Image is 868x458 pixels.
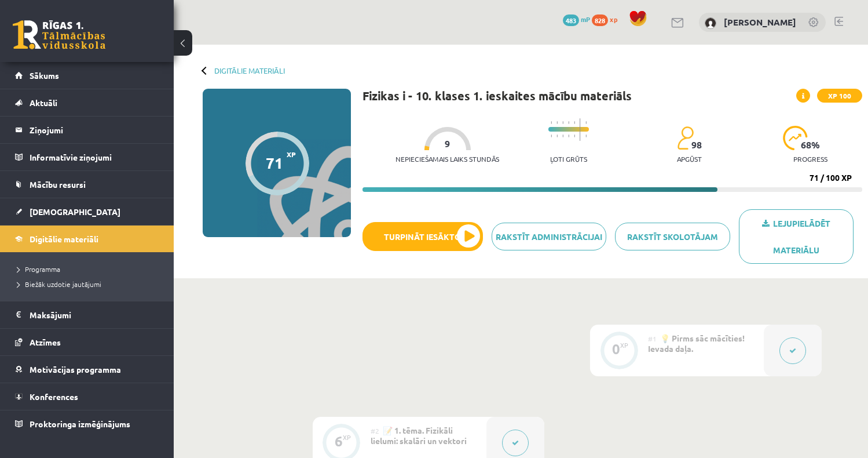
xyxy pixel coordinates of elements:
div: 0 [612,344,620,354]
span: #1 [648,334,657,343]
a: Rīgas 1. Tālmācības vidusskola [13,20,105,49]
img: icon-long-line-d9ea69661e0d244f92f715978eff75569469978d946b2353a9bb055b3ed8787d.svg [580,118,581,141]
span: 98 [691,140,702,150]
a: Sākums [15,62,159,89]
span: Motivācijas programma [30,364,121,375]
span: XP [287,150,296,158]
span: Konferences [30,391,78,402]
span: 📝 1. tēma. Fizikāli lielumi: skalāri un vektori [371,425,467,446]
span: 💡 Pirms sāc mācīties! Ievada daļa. [648,333,745,354]
img: icon-short-line-57e1e144782c952c97e751825c79c345078a6d821885a25fce030b3d8c18986b.svg [574,121,575,124]
span: Biežāk uzdotie jautājumi [17,279,101,289]
img: icon-short-line-57e1e144782c952c97e751825c79c345078a6d821885a25fce030b3d8c18986b.svg [585,121,587,124]
a: Ziņojumi [15,117,159,143]
a: Mācību resursi [15,171,159,198]
a: Motivācijas programma [15,356,159,383]
a: 483 mP [563,14,590,24]
span: xp [610,14,617,24]
span: 68 % [801,140,821,150]
a: Lejupielādēt materiālu [739,209,854,264]
button: Turpināt iesākto [362,222,483,251]
img: icon-short-line-57e1e144782c952c97e751825c79c345078a6d821885a25fce030b3d8c18986b.svg [562,121,563,124]
a: Konferences [15,383,159,410]
img: icon-short-line-57e1e144782c952c97e751825c79c345078a6d821885a25fce030b3d8c18986b.svg [551,135,552,137]
img: students-c634bb4e5e11cddfef0936a35e636f08e4e9abd3cc4e673bd6f9a4125e45ecb1.svg [677,126,694,150]
p: progress [793,155,827,163]
p: apgūst [677,155,702,163]
span: #2 [371,426,379,435]
img: icon-short-line-57e1e144782c952c97e751825c79c345078a6d821885a25fce030b3d8c18986b.svg [556,121,558,124]
span: 828 [592,14,608,26]
a: Biežāk uzdotie jautājumi [17,279,162,289]
div: XP [620,342,628,348]
a: Programma [17,264,162,274]
img: icon-short-line-57e1e144782c952c97e751825c79c345078a6d821885a25fce030b3d8c18986b.svg [551,121,552,124]
p: Ļoti grūts [550,155,587,163]
a: Proktoringa izmēģinājums [15,410,159,437]
span: XP 100 [817,89,862,103]
img: icon-short-line-57e1e144782c952c97e751825c79c345078a6d821885a25fce030b3d8c18986b.svg [568,121,569,124]
legend: Ziņojumi [30,117,159,143]
span: 9 [445,139,450,149]
span: 483 [563,14,579,26]
span: Sākums [30,70,59,81]
span: Digitālie materiāli [30,234,98,244]
a: Rakstīt administrācijai [492,223,606,250]
span: Atzīmes [30,337,61,347]
a: [PERSON_NAME] [724,16,796,28]
a: 828 xp [592,14,623,24]
span: Programma [17,264,60,274]
a: Digitālie materiāli [15,226,159,252]
a: Digitālie materiāli [214,66,285,75]
a: [DEMOGRAPHIC_DATA] [15,198,159,225]
span: mP [581,14,590,24]
a: Atzīmes [15,329,159,355]
p: Nepieciešamais laiks stundās [395,155,499,163]
span: Mācību resursi [30,179,86,190]
a: Maksājumi [15,301,159,328]
legend: Informatīvie ziņojumi [30,144,159,170]
a: Informatīvie ziņojumi [15,144,159,170]
div: XP [343,434,351,441]
img: icon-progress-161ccf0a02000e728c5f80fcf4c31c7af3da0e1684b2b1d7c360e028c24a22f1.svg [783,126,808,150]
div: 6 [335,436,343,446]
span: Aktuāli [30,97,57,108]
span: [DEMOGRAPHIC_DATA] [30,206,120,217]
a: Rakstīt skolotājam [615,223,730,250]
img: icon-short-line-57e1e144782c952c97e751825c79c345078a6d821885a25fce030b3d8c18986b.svg [585,135,587,137]
legend: Maksājumi [30,301,159,328]
img: icon-short-line-57e1e144782c952c97e751825c79c345078a6d821885a25fce030b3d8c18986b.svg [556,135,558,137]
img: icon-short-line-57e1e144782c952c97e751825c79c345078a6d821885a25fce030b3d8c18986b.svg [568,135,569,137]
h1: Fizikas i - 10. klases 1. ieskaites mācību materiāls [362,89,632,103]
img: Sigita Firleja [705,17,716,29]
span: Proktoringa izmēģinājums [30,419,130,429]
a: Aktuāli [15,89,159,116]
img: icon-short-line-57e1e144782c952c97e751825c79c345078a6d821885a25fce030b3d8c18986b.svg [574,135,575,137]
div: 71 [266,154,283,172]
img: icon-short-line-57e1e144782c952c97e751825c79c345078a6d821885a25fce030b3d8c18986b.svg [562,135,563,137]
